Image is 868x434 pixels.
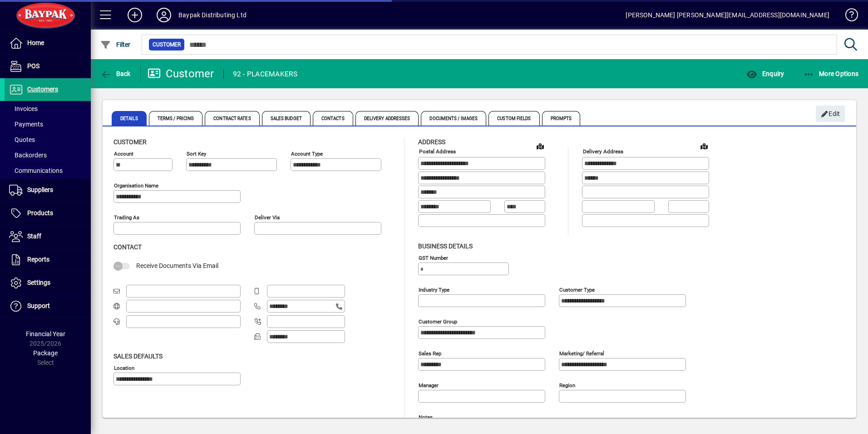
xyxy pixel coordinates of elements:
[418,138,445,146] span: Address
[816,106,845,122] button: Edit
[9,136,35,143] span: Quotes
[27,279,50,286] span: Settings
[5,132,91,147] a: Quotes
[5,225,91,248] a: Staff
[113,353,163,360] span: Sales defaults
[27,209,53,217] span: Products
[114,214,139,221] mat-label: Trading as
[355,111,419,126] span: Delivery Addresses
[205,111,259,126] span: Contract Rates
[419,414,433,420] mat-label: Notes
[136,262,218,269] span: Receive Documents Via Email
[178,8,247,22] div: Baypak Distributing Ltd
[5,202,91,225] a: Products
[5,179,91,202] a: Suppliers
[98,36,133,53] button: Filter
[33,349,58,357] span: Package
[626,8,829,22] div: [PERSON_NAME] [PERSON_NAME][EMAIL_ADDRESS][DOMAIN_NAME]
[419,350,441,356] mat-label: Sales rep
[291,151,323,157] mat-label: Account Type
[313,111,353,126] span: Contacts
[9,105,38,112] span: Invoices
[148,66,214,81] div: Customer
[419,318,457,324] mat-label: Customer group
[187,151,206,157] mat-label: Sort key
[9,151,47,159] span: Backorders
[98,66,133,82] button: Back
[27,186,53,193] span: Suppliers
[114,151,133,157] mat-label: Account
[26,330,65,338] span: Financial Year
[120,7,149,23] button: Add
[233,67,298,81] div: 92 - PLACEMAKERS
[9,121,43,128] span: Payments
[5,101,91,116] a: Invoices
[27,86,58,93] span: Customers
[112,111,147,126] span: Details
[533,139,547,153] a: View on map
[801,66,861,82] button: More Options
[27,39,44,46] span: Home
[113,243,142,251] span: Contact
[5,163,91,178] a: Communications
[5,55,91,78] a: POS
[838,2,857,31] a: Knowledge Base
[27,62,39,70] span: POS
[91,66,141,82] app-page-header-button: Back
[255,214,280,221] mat-label: Deliver via
[804,70,859,77] span: More Options
[9,167,63,174] span: Communications
[5,116,91,132] a: Payments
[100,41,131,48] span: Filter
[27,232,41,240] span: Staff
[5,295,91,318] a: Support
[821,106,840,121] span: Edit
[5,147,91,163] a: Backorders
[113,138,147,146] span: Customer
[27,256,49,263] span: Reports
[559,350,604,356] mat-label: Marketing/ Referral
[744,66,786,82] button: Enquiry
[421,111,486,126] span: Documents / Images
[559,382,575,388] mat-label: Region
[27,302,50,309] span: Support
[542,111,581,126] span: Prompts
[559,286,595,293] mat-label: Customer type
[418,242,473,250] span: Business details
[419,254,448,261] mat-label: GST Number
[149,7,178,23] button: Profile
[149,111,203,126] span: Terms / Pricing
[488,111,539,126] span: Custom Fields
[100,70,131,77] span: Back
[5,32,91,55] a: Home
[262,111,311,126] span: Sales Budget
[5,272,91,294] a: Settings
[419,286,449,293] mat-label: Industry type
[419,382,439,388] mat-label: Manager
[5,248,91,271] a: Reports
[153,40,181,49] span: Customer
[746,70,784,77] span: Enquiry
[114,182,158,189] mat-label: Organisation name
[697,139,711,153] a: View on map
[114,364,134,371] mat-label: Location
